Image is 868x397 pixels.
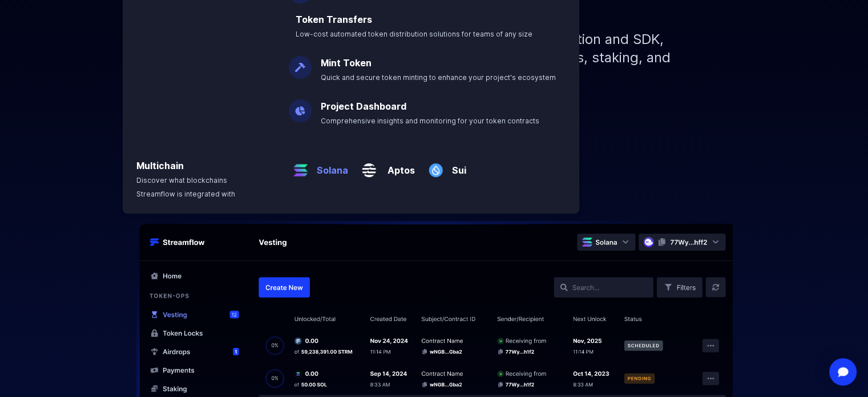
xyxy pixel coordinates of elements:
[296,14,372,25] a: Token Transfers
[321,73,556,82] span: Quick and secure token minting to enhance your project's ecosystem
[289,150,312,182] img: Solana
[321,117,539,125] span: Comprehensive insights and monitoring for your token contracts
[136,160,184,171] a: Multichain
[312,154,348,177] a: Solana
[296,30,532,38] span: Low-cost automated token distribution solutions for teams of any size
[136,176,235,198] span: Discover what blockchains Streamflow is integrated with
[321,101,406,112] a: Project Dashboard
[289,90,312,122] img: Project Dashboard
[381,154,415,177] a: Aptos
[424,150,447,182] img: Sui
[829,358,857,386] div: Open Intercom Messenger
[357,150,381,182] img: Aptos
[321,57,372,69] a: Mint Token
[289,47,312,79] img: Mint Token
[447,154,466,177] a: Sui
